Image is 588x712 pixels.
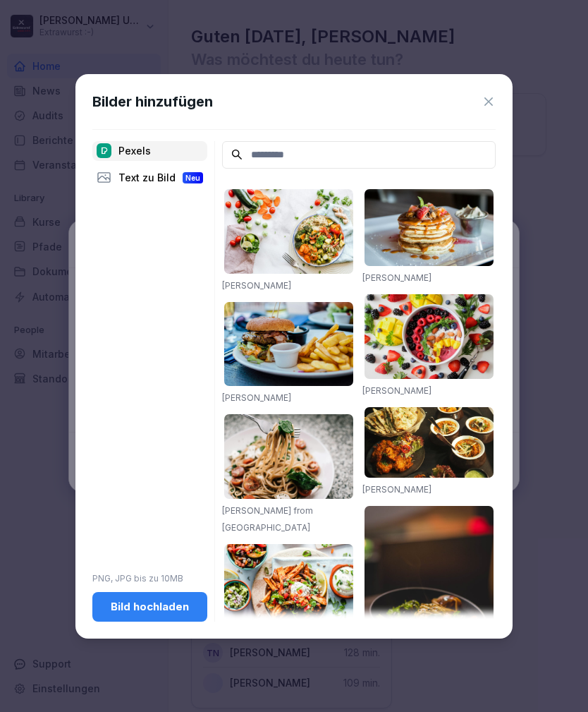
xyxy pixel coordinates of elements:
[104,599,196,615] div: Bild hochladen
[224,189,353,274] img: pexels-photo-1640777.jpeg
[222,505,313,533] a: [PERSON_NAME] from [GEOGRAPHIC_DATA]
[97,143,111,158] img: pexels.png
[183,172,203,183] div: Neu
[92,572,207,585] p: PNG, JPG bis zu 10MB
[365,189,494,266] img: pexels-photo-376464.jpeg
[92,141,207,161] div: Pexels
[224,302,353,387] img: pexels-photo-70497.jpeg
[222,392,291,403] a: [PERSON_NAME]
[92,168,207,188] div: Text zu Bild
[224,544,353,640] img: pexels-photo-1640772.jpeg
[362,484,431,495] a: [PERSON_NAME]
[362,272,431,283] a: [PERSON_NAME]
[92,91,213,112] h1: Bilder hinzufügen
[222,280,291,291] a: [PERSON_NAME]
[365,407,494,478] img: pexels-photo-958545.jpeg
[365,294,494,379] img: pexels-photo-1099680.jpeg
[365,506,494,702] img: pexels-photo-842571.jpeg
[362,385,431,396] a: [PERSON_NAME]
[92,592,207,622] button: Bild hochladen
[224,414,353,499] img: pexels-photo-1279330.jpeg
